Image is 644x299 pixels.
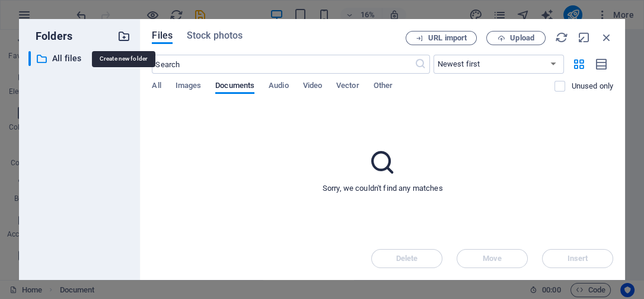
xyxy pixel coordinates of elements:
span: Video [303,78,322,95]
span: Vector [336,78,359,95]
p: All files [52,52,109,65]
span: Files [152,29,173,43]
i: Reload [555,31,568,44]
button: URL import [406,31,477,45]
i: Close [600,31,613,44]
p: Sorry, we couldn't find any matches [323,183,443,194]
span: Upload [510,34,534,42]
span: Images [176,78,202,95]
i: Minimize [578,31,591,44]
input: Search [152,55,414,74]
span: Audio [269,78,288,95]
p: Folders [28,29,72,44]
div: ​ [28,51,31,66]
span: All [152,78,161,95]
span: Documents [215,78,254,95]
span: Stock photos [187,29,243,43]
p: Displays only files that are not in use on the website. Files added during this session can still... [571,81,613,92]
button: Upload [486,31,546,45]
span: Other [374,78,393,95]
span: URL import [428,34,467,42]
